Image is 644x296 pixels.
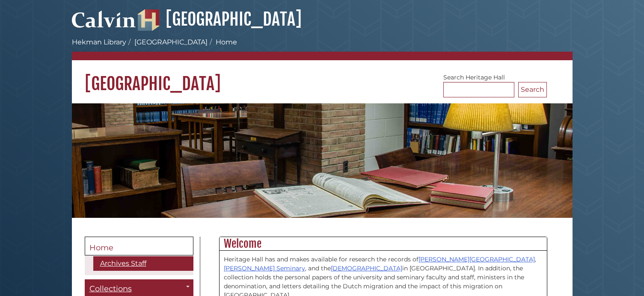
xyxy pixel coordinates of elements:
[138,9,302,30] a: [GEOGRAPHIC_DATA]
[72,60,573,94] h1: [GEOGRAPHIC_DATA]
[72,37,573,60] nav: breadcrumb
[220,237,547,251] h2: Welcome
[72,20,136,27] a: Calvin University
[89,284,132,293] span: Collections
[72,7,136,31] img: Calvin
[85,237,193,255] a: Home
[208,37,237,47] li: Home
[89,243,113,252] span: Home
[93,256,193,271] a: Archives Staff
[138,9,159,31] img: Hekman Library Logo
[72,38,126,46] a: Hekman Library
[134,38,208,46] a: [GEOGRAPHIC_DATA]
[518,82,547,97] button: Search
[418,255,535,263] a: [PERSON_NAME][GEOGRAPHIC_DATA]
[224,264,305,272] a: [PERSON_NAME] Seminary
[331,264,402,272] a: [DEMOGRAPHIC_DATA]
